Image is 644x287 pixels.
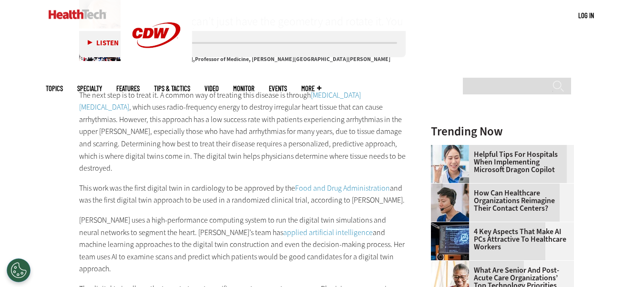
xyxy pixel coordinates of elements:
[431,222,469,260] img: Desktop monitor with brain AI concept
[269,85,287,92] a: Events
[49,10,106,19] img: Home
[7,258,31,282] div: Cookies Settings
[46,85,63,92] span: Topics
[431,145,474,153] a: Doctor using phone to dictate to tablet
[431,184,469,222] img: Healthcare contact center
[154,85,190,92] a: Tips & Tactics
[431,222,474,230] a: Desktop monitor with brain AI concept
[121,63,192,73] a: CDW
[233,85,255,92] a: MonITor
[431,228,568,251] a: 4 Key Aspects That Make AI PCs Attractive to Healthcare Workers
[79,89,406,174] p: The next step is to treat it. A common way of treating this disease is through , which uses radio...
[431,184,474,191] a: Healthcare contact center
[431,261,474,268] a: Older person using tablet
[431,145,469,183] img: Doctor using phone to dictate to tablet
[431,151,568,174] a: Helpful Tips for Hospitals When Implementing Microsoft Dragon Copilot
[204,85,219,92] a: Video
[431,189,568,212] a: How Can Healthcare Organizations Reimagine Their Contact Centers?
[79,214,406,275] p: [PERSON_NAME] uses a high-performance computing system to run the digital twin simulations and ne...
[7,258,31,282] button: Open Preferences
[301,85,321,92] span: More
[431,125,574,137] h3: Trending Now
[578,11,594,20] a: Log in
[295,183,390,193] a: Food and Drug Administration
[283,227,373,237] a: applied artificial intelligence
[578,10,594,20] div: User menu
[77,85,102,92] span: Specialty
[79,182,406,206] p: This work was the first digital twin in cardiology to be approved by the and was the first digita...
[116,85,140,92] a: Features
